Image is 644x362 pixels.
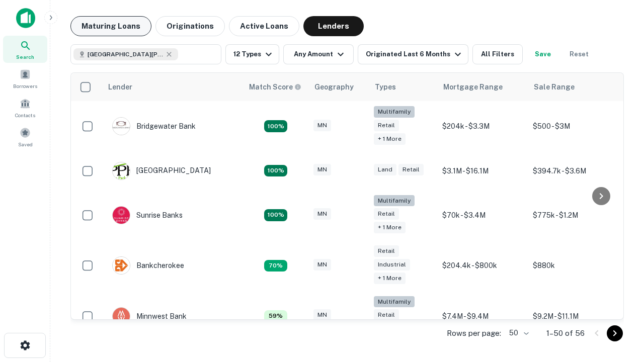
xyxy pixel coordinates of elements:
p: 1–50 of 56 [546,327,585,339]
div: Retail [374,208,399,220]
div: Types [375,81,396,93]
div: Lender [108,81,132,93]
p: Rows per page: [447,327,501,339]
div: MN [313,208,331,220]
span: Contacts [15,111,35,119]
div: Retail [374,309,399,321]
div: Sunrise Banks [112,206,183,224]
th: Types [369,73,437,101]
div: Multifamily [374,106,415,118]
a: Borrowers [3,65,47,92]
button: Any Amount [283,44,354,64]
td: $204.4k - $800k [437,240,528,291]
button: Go to next page [607,325,623,341]
iframe: Chat Widget [594,249,644,298]
div: Mortgage Range [443,81,503,93]
div: Matching Properties: 15, hasApolloMatch: undefined [264,209,287,221]
div: Geography [314,81,354,93]
div: Matching Properties: 10, hasApolloMatch: undefined [264,165,287,177]
a: Saved [3,123,47,150]
img: picture [113,118,130,135]
th: Capitalize uses an advanced AI algorithm to match your search with the best lender. The match sco... [243,73,308,101]
div: MN [313,120,331,131]
div: Bankcherokee [112,256,184,275]
h6: Match Score [249,81,299,93]
div: Capitalize uses an advanced AI algorithm to match your search with the best lender. The match sco... [249,81,301,93]
td: $880k [528,240,618,291]
button: Originated Last 6 Months [358,44,468,64]
a: Contacts [3,94,47,121]
span: Search [16,53,34,61]
div: MN [313,164,331,175]
th: Geography [308,73,369,101]
button: Save your search to get updates of matches that match your search criteria. [527,44,559,64]
span: Saved [18,140,33,148]
div: Retail [374,120,399,131]
div: Retail [374,245,399,257]
div: Land [374,164,396,175]
button: Lenders [303,16,364,36]
button: Active Loans [229,16,299,36]
td: $775k - $1.2M [528,190,618,241]
div: Matching Properties: 18, hasApolloMatch: undefined [264,120,287,132]
div: Bridgewater Bank [112,117,196,135]
div: + 1 more [374,273,406,284]
div: Industrial [374,259,410,270]
div: MN [313,259,331,270]
th: Sale Range [528,73,618,101]
img: capitalize-icon.png [16,8,35,28]
div: + 1 more [374,222,406,233]
div: Multifamily [374,195,415,207]
th: Lender [102,73,243,101]
a: Search [3,36,47,63]
div: [GEOGRAPHIC_DATA] [112,162,211,180]
span: [GEOGRAPHIC_DATA][PERSON_NAME], [GEOGRAPHIC_DATA], [GEOGRAPHIC_DATA] [88,50,163,59]
td: $3.1M - $16.1M [437,152,528,190]
div: Multifamily [374,296,415,308]
td: $394.7k - $3.6M [528,152,618,190]
td: $204k - $3.3M [437,101,528,152]
td: $500 - $3M [528,101,618,152]
div: Retail [398,164,424,175]
button: Maturing Loans [70,16,151,36]
div: Minnwest Bank [112,307,187,325]
div: Matching Properties: 7, hasApolloMatch: undefined [264,260,287,272]
td: $70k - $3.4M [437,190,528,241]
img: picture [113,207,130,224]
img: picture [113,162,130,179]
img: picture [113,257,130,274]
button: 12 Types [225,44,279,64]
button: Originations [155,16,225,36]
td: $7.4M - $9.4M [437,291,528,342]
div: Originated Last 6 Months [366,48,464,60]
div: Matching Properties: 6, hasApolloMatch: undefined [264,310,287,322]
div: + 1 more [374,133,406,145]
img: picture [113,308,130,325]
button: Reset [563,44,595,64]
div: 50 [505,326,530,340]
span: Borrowers [13,82,37,90]
div: Sale Range [534,81,575,93]
div: MN [313,309,331,321]
button: All Filters [472,44,523,64]
td: $9.2M - $11.1M [528,291,618,342]
th: Mortgage Range [437,73,528,101]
